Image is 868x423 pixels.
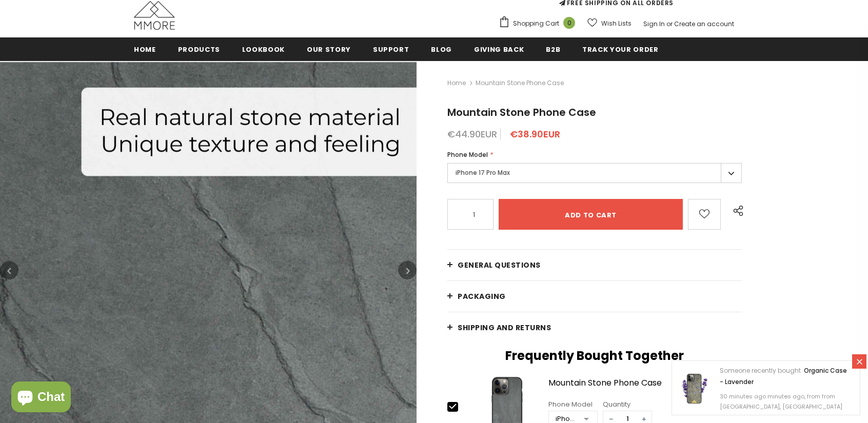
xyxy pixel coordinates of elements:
label: iPhone 17 Pro Max [447,163,742,183]
span: Blog [431,45,452,54]
a: Giving back [474,37,524,61]
a: Shipping and returns [447,312,742,343]
span: Mountain Stone Phone Case [476,77,564,89]
a: Sign In [643,19,665,28]
a: PACKAGING [447,281,742,312]
span: 0 [563,17,575,29]
div: Quantity [603,399,652,410]
span: Someone recently bought [720,366,801,375]
a: General Questions [447,250,742,280]
span: Mountain Stone Phone Case [447,105,596,119]
span: PACKAGING [458,291,506,301]
span: €44.90EUR [447,128,497,140]
span: Wish Lists [601,18,632,29]
span: Our Story [307,45,351,54]
inbox-online-store-chat: Shopify online store chat [8,381,74,415]
input: Add to cart [499,199,683,230]
a: Our Story [307,37,351,61]
span: Shopping Cart [513,18,559,29]
a: Products [178,37,220,61]
a: Wish Lists [587,14,632,32]
span: Home [134,45,156,54]
span: Lookbook [242,45,285,54]
a: Home [447,77,466,89]
h2: Frequently Bought Together [447,348,742,364]
span: Giving back [474,45,524,54]
span: support [373,45,409,54]
a: Home [134,37,156,61]
a: Mountain Stone Phone Case [548,378,742,396]
a: Shopping Cart 0 [499,16,580,31]
span: €38.90EUR [510,128,560,140]
a: Track your order [582,37,658,61]
span: or [666,19,673,28]
a: Create an account [674,19,734,28]
span: Phone Model [447,150,488,159]
span: 30 minutes ago minutes ago, from from [GEOGRAPHIC_DATA], [GEOGRAPHIC_DATA] [720,392,842,411]
span: Products [178,45,220,54]
span: B2B [546,45,560,54]
span: General Questions [458,260,541,270]
a: B2B [546,37,560,61]
a: Lookbook [242,37,285,61]
span: Track your order [582,45,658,54]
a: Blog [431,37,452,61]
span: Shipping and returns [458,323,551,333]
a: support [373,37,409,61]
div: Phone Model [548,399,598,410]
img: MMORE Cases [134,1,175,30]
